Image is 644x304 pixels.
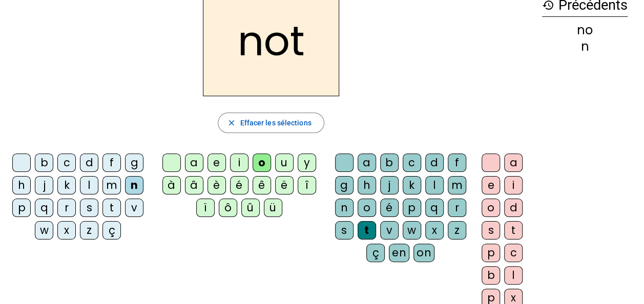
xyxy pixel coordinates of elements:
span: Effacer les sélections [240,117,311,129]
div: m [448,176,466,194]
div: a [358,154,376,172]
div: p [482,244,500,262]
div: û [241,199,260,217]
div: g [335,176,354,194]
div: on [413,244,434,262]
div: i [504,176,523,194]
div: z [80,221,98,240]
div: ë [275,176,294,194]
div: ï [196,199,215,217]
div: p [12,199,31,217]
div: n [125,176,143,194]
div: w [403,221,421,240]
div: ç [102,221,121,240]
div: j [35,176,53,194]
div: y [298,154,316,172]
div: b [35,154,53,172]
div: à [162,176,181,194]
div: g [125,154,143,172]
div: j [380,176,399,194]
div: f [102,154,121,172]
div: l [425,176,444,194]
div: é [380,199,399,217]
div: e [207,154,226,172]
div: n [542,40,628,53]
div: i [230,154,248,172]
div: s [80,199,98,217]
div: h [12,176,31,194]
div: en [389,244,409,262]
div: è [207,176,226,194]
div: u [275,154,294,172]
div: é [230,176,248,194]
div: ê [253,176,271,194]
div: k [57,176,76,194]
div: ü [264,199,282,217]
div: k [403,176,421,194]
div: ç [366,244,385,262]
div: v [125,199,143,217]
div: z [448,221,466,240]
div: c [403,154,421,172]
div: r [448,199,466,217]
div: a [504,154,523,172]
div: q [35,199,53,217]
div: v [380,221,399,240]
div: c [504,244,523,262]
div: o [482,199,500,217]
div: o [253,154,271,172]
div: r [57,199,76,217]
div: s [482,221,500,240]
div: w [35,221,53,240]
div: c [57,154,76,172]
div: x [425,221,444,240]
div: f [448,154,466,172]
div: p [403,199,421,217]
div: m [102,176,121,194]
div: o [358,199,376,217]
div: n [335,199,354,217]
div: q [425,199,444,217]
div: d [425,154,444,172]
div: x [57,221,76,240]
div: e [482,176,500,194]
div: î [298,176,316,194]
div: t [358,221,376,240]
div: no [542,24,628,36]
button: Effacer les sélections [218,113,324,133]
div: t [102,199,121,217]
div: ô [219,199,237,217]
div: l [504,266,523,285]
div: t [504,221,523,240]
mat-icon: close [226,118,236,127]
div: s [335,221,354,240]
div: d [504,199,523,217]
div: l [80,176,98,194]
div: b [482,266,500,285]
div: h [358,176,376,194]
div: b [380,154,399,172]
div: d [80,154,98,172]
div: a [185,154,203,172]
div: â [185,176,203,194]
